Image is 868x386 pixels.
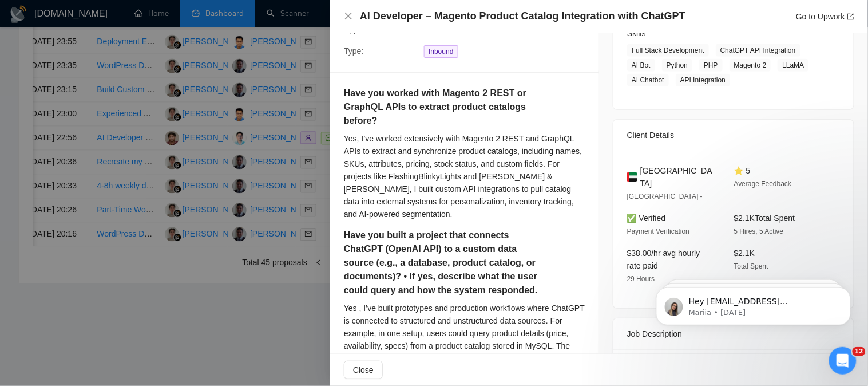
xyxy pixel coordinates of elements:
[640,164,716,190] span: [GEOGRAPHIC_DATA]
[627,171,637,183] img: 🇦🇪
[853,347,866,356] span: 12
[627,227,689,235] span: Payment Verification
[676,74,730,86] span: API Integration
[639,263,868,344] iframe: Intercom notifications message
[437,25,468,34] span: 04:43:34
[778,59,808,72] span: LLaMA
[344,361,383,379] button: Close
[424,45,458,58] span: Inbound
[716,44,800,57] span: ChatGPT API Integration
[627,74,669,86] span: AI Chatbot
[627,29,646,38] span: Skills
[344,25,405,34] span: Application Time:
[734,166,751,175] span: ⭐ 5
[627,120,840,151] div: Client Details
[344,132,585,220] div: Yes, I’ve worked extensively with Magento 2 REST and GraphQL APIs to extract and synchronize prod...
[734,180,792,188] span: Average Feedback
[730,59,771,72] span: Magento 2
[627,249,700,270] span: $38.00/hr avg hourly rate paid
[734,227,784,235] span: 5 Hires, 5 Active
[344,86,549,128] h5: Have you worked with Magento 2 REST or GraphQL APIs to extract product catalogs before?
[353,364,374,376] span: Close
[699,59,723,72] span: PHP
[344,11,353,21] span: close
[734,249,755,258] span: $2.1K
[344,11,353,21] button: Close
[796,12,854,21] a: Go to Upworkexport
[344,46,363,56] span: Type:
[829,347,857,375] iframe: Intercom live chat
[627,318,840,349] div: Job Description
[627,275,655,283] span: 29 Hours
[627,192,703,200] span: [GEOGRAPHIC_DATA] -
[627,44,709,57] span: Full Stack Development
[847,13,854,20] span: export
[662,59,692,72] span: Python
[360,9,685,23] h4: AI Developer – Magento Product Catalog Integration with ChatGPT
[627,59,655,72] span: AI Bot
[344,229,549,297] h5: Have you built a project that connects ChatGPT (OpenAI API) to a custom data source (e.g., a data...
[627,214,666,223] span: ✅ Verified
[734,262,768,270] span: Total Spent
[734,214,795,223] span: $2.1K Total Spent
